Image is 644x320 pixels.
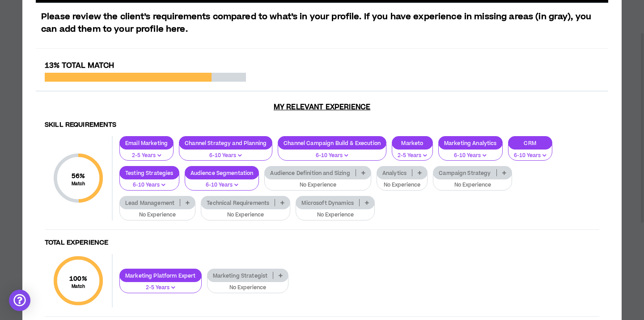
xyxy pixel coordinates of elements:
p: Marketing Analytics [439,140,502,146]
h3: My Relevant Experience [36,103,608,112]
button: 2-5 Years [392,144,433,161]
button: No Experience [201,204,290,220]
p: No Experience [270,181,365,189]
h4: Skill Requirements [45,121,599,129]
button: 2-5 Years [119,144,174,161]
p: No Experience [382,181,422,189]
span: 56 % [72,171,85,181]
button: No Experience [377,174,428,191]
p: Marketo [392,140,432,146]
p: Marketing Platform Expert [120,272,201,279]
p: 6-10 Years [514,152,547,160]
button: 2-5 Years [119,276,202,293]
span: 13% Total Match [45,60,114,71]
p: Technical Requirements [201,199,275,206]
p: Analytics [377,170,412,176]
p: Audience Definition and Sizing [265,170,355,176]
p: Channel Campaign Build & Execution [278,140,386,146]
p: Campaign Strategy [433,170,496,176]
p: 6-10 Years [191,181,254,189]
span: 100 % [69,274,87,283]
p: Channel Strategy and Planning [179,140,272,146]
p: Please review the client’s requirements compared to what’s in your profile. If you have experienc... [36,11,608,36]
p: No Experience [301,211,369,219]
p: No Experience [439,181,506,189]
p: No Experience [125,211,190,219]
button: No Experience [433,174,512,191]
p: No Experience [207,211,284,219]
small: Match [72,181,85,187]
p: 2-5 Years [398,152,427,160]
button: 6-10 Years [438,144,503,161]
button: No Experience [119,204,195,220]
h4: Total Experience [45,239,599,247]
button: 6-10 Years [278,144,386,161]
button: 6-10 Years [185,174,259,191]
p: 6-10 Years [284,152,381,160]
p: Testing Strategies [120,170,179,176]
button: 6-10 Years [119,174,179,191]
button: 6-10 Years [179,144,272,161]
button: No Experience [264,174,371,191]
button: No Experience [296,204,375,220]
p: Audience Segmentation [185,170,259,176]
button: 6-10 Years [508,144,552,161]
p: 6-10 Years [185,152,267,160]
p: 2-5 Years [125,284,196,292]
p: Lead Management [120,199,180,206]
p: Marketing Strategist [208,272,273,279]
small: Match [69,283,87,290]
p: Email Marketing [120,140,173,146]
button: No Experience [207,276,289,293]
p: 6-10 Years [444,152,497,160]
p: CRM [508,140,552,146]
div: Open Intercom Messenger [9,290,30,311]
p: Microsoft Dynamics [296,199,359,206]
p: 2-5 Years [125,152,168,160]
p: No Experience [213,284,283,292]
p: 6-10 Years [125,181,174,189]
